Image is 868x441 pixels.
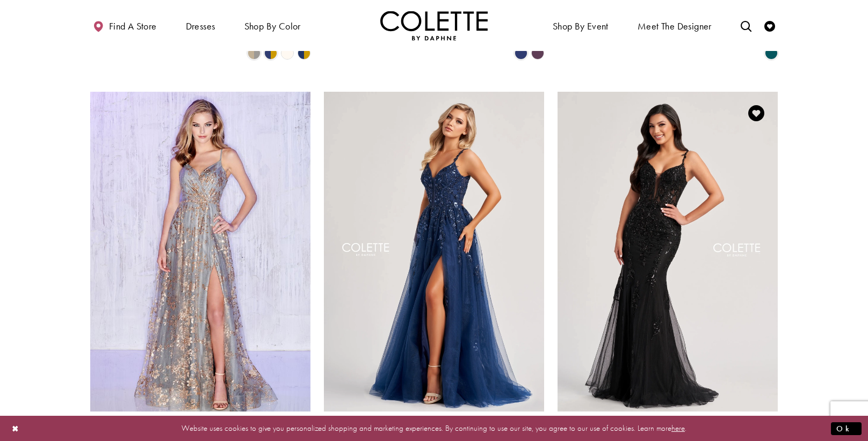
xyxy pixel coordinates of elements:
[531,47,544,60] i: Plum
[90,92,310,411] a: Visit Colette by Daphne Style No. CL12006 Page
[762,11,778,40] a: Check Wishlist
[550,11,611,40] span: Shop By Event
[738,11,754,40] a: Toggle search
[638,21,712,32] span: Meet the designer
[109,21,157,32] span: Find a store
[635,11,714,40] a: Meet the designer
[745,102,768,124] a: Add to Wishlist
[831,422,862,435] button: Submit Dialog
[6,419,25,438] button: Close Dialog
[244,21,301,32] span: Shop by color
[186,21,215,32] span: Dresses
[553,21,609,32] span: Shop By Event
[380,11,488,40] a: Visit Home Page
[183,11,218,40] span: Dresses
[242,11,303,40] span: Shop by color
[558,92,778,411] a: Visit Colette by Daphne Style No. CL8210 Page
[90,11,159,40] a: Find a store
[671,423,685,433] a: here
[298,47,310,60] i: Navy/Gold
[324,92,544,411] a: Visit Colette by Daphne Style No. CL8060 Page
[380,11,488,40] img: Colette by Daphne
[77,421,791,436] p: Website uses cookies to give you personalized shopping and marketing experiences. By continuing t...
[281,47,294,60] i: Diamond White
